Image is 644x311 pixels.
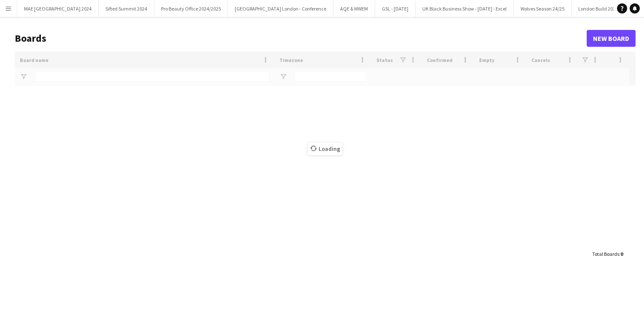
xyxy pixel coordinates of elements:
[17,0,99,17] button: MAE [GEOGRAPHIC_DATA] 2024
[416,0,514,17] button: UK Black Business Show - [DATE] - Excel
[333,0,375,17] button: AQE & WWEM
[620,251,623,257] span: 0
[572,0,625,17] button: London Build 2024
[587,30,636,47] a: New Board
[592,246,623,262] div: :
[228,0,333,17] button: [GEOGRAPHIC_DATA] London - Conference
[375,0,416,17] button: GSL - [DATE]
[154,0,228,17] button: Pro Beauty Office 2024/2025
[15,32,587,45] h1: Boards
[514,0,572,17] button: Wolves Season 24/25
[99,0,154,17] button: Sifted Summit 2024
[308,142,343,155] span: Loading
[592,251,619,257] span: Total Boards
